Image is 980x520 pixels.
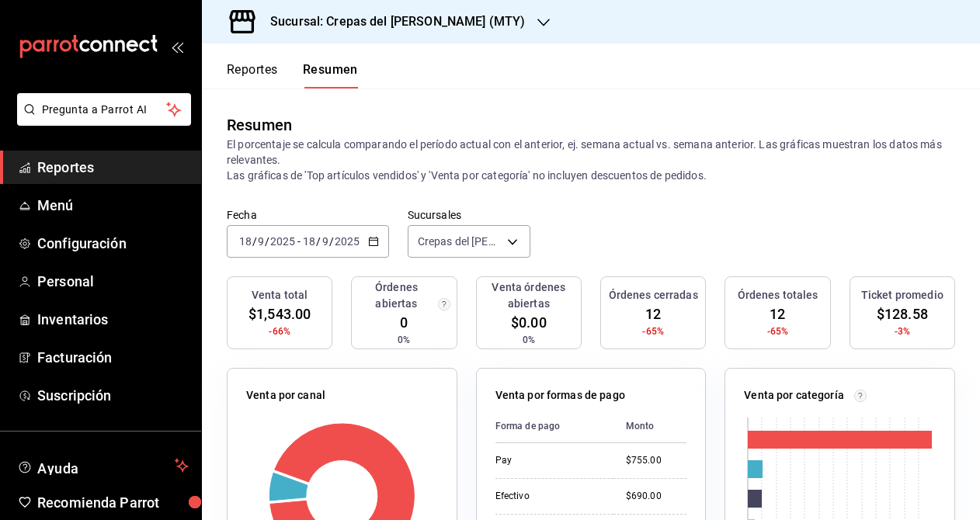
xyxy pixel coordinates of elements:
[37,456,169,475] span: Ayuda
[398,333,410,347] span: 0%
[418,234,502,249] span: Crepas del [PERSON_NAME] (MTY)
[37,195,189,216] span: Menú
[511,312,547,333] span: $0.00
[642,324,664,338] span: -65%
[483,279,575,312] h3: Venta órdenes abiertas
[895,324,910,338] span: -3%
[626,490,687,503] div: $690.00
[269,235,296,248] input: ----
[37,233,189,254] span: Configuración
[252,287,308,303] h3: Venta total
[302,235,316,248] input: --
[495,410,613,443] th: Forma de pago
[495,490,601,503] div: Efectivo
[738,287,818,303] h3: Órdenes totales
[645,303,661,324] span: 12
[227,62,358,88] div: navigation tabs
[227,62,278,88] button: Reportes
[358,279,434,312] h3: Órdenes abiertas
[248,303,311,324] span: $1,543.00
[17,93,191,126] button: Pregunta a Parrot AI
[11,113,191,129] a: Pregunta a Parrot AI
[495,454,601,467] div: Pay
[609,287,698,303] h3: Órdenes cerradas
[334,235,360,248] input: ----
[861,287,944,303] h3: Ticket promedio
[37,157,189,178] span: Reportes
[246,387,325,404] p: Venta por canal
[258,12,525,31] h3: Sucursal: Crepas del [PERSON_NAME] (MTY)
[316,235,321,248] span: /
[626,454,687,467] div: $755.00
[227,137,955,183] p: El porcentaje se calcula comparando el período actual con el anterior, ej. semana actual vs. sema...
[37,309,189,330] span: Inventarios
[495,387,625,404] p: Venta por formas de pago
[329,235,334,248] span: /
[613,410,687,443] th: Monto
[252,235,257,248] span: /
[37,492,189,513] span: Recomienda Parrot
[257,235,265,248] input: --
[408,210,530,220] label: Sucursales
[269,324,290,338] span: -66%
[400,312,408,333] span: 0
[265,235,269,248] span: /
[523,333,535,347] span: 0%
[297,235,301,248] span: -
[877,303,928,324] span: $128.58
[767,324,789,338] span: -65%
[770,303,785,324] span: 12
[321,235,329,248] input: --
[171,40,183,53] button: open_drawer_menu
[37,271,189,292] span: Personal
[303,62,358,88] button: Resumen
[42,102,167,118] span: Pregunta a Parrot AI
[227,113,292,137] div: Resumen
[744,387,844,404] p: Venta por categoría
[227,210,389,220] label: Fecha
[238,235,252,248] input: --
[37,385,189,406] span: Suscripción
[37,347,189,368] span: Facturación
